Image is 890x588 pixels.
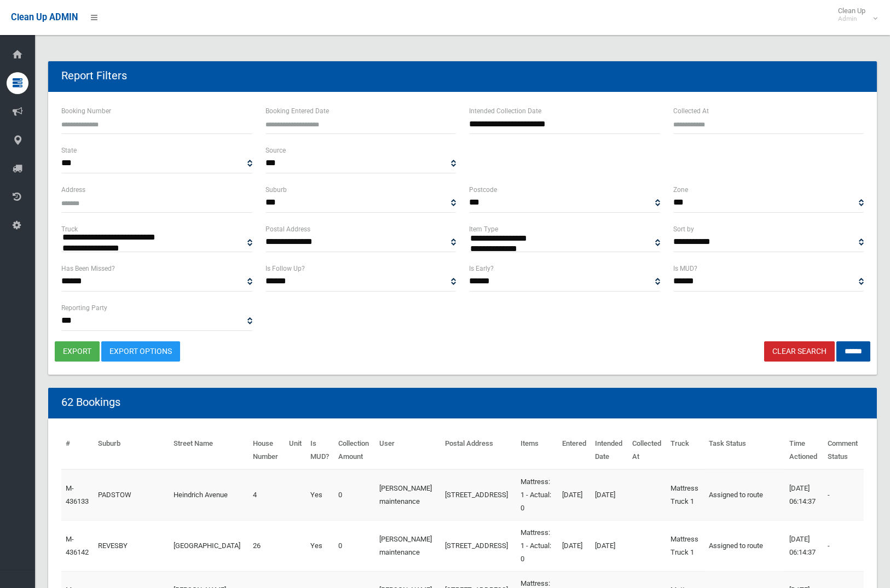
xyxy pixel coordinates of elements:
[704,520,785,571] td: Assigned to route
[94,432,169,469] th: Suburb
[823,469,864,521] td: -
[101,341,180,362] a: Export Options
[558,520,591,571] td: [DATE]
[591,432,628,469] th: Intended Date
[558,469,591,521] td: [DATE]
[441,520,516,571] td: [STREET_ADDRESS]
[666,520,705,571] td: Mattress Truck 1
[48,65,140,86] header: Report Filters
[375,520,441,571] td: [PERSON_NAME] maintenance
[285,432,306,469] th: Unit
[375,469,441,521] td: [PERSON_NAME] maintenance
[704,469,785,521] td: Assigned to route
[61,105,111,117] label: Booking Number
[516,469,557,521] td: Mattress: 1 - Actual: 0
[66,535,89,556] a: M-436142
[66,484,89,505] a: M-436133
[248,432,284,469] th: House Number
[823,432,864,469] th: Comment Status
[838,15,865,23] small: Admin
[558,432,591,469] th: Entered
[61,184,85,196] label: Address
[94,520,169,571] td: REVESBY
[334,469,375,521] td: 0
[628,432,666,469] th: Collected At
[334,520,375,571] td: 0
[785,469,823,521] td: [DATE] 06:14:37
[169,432,248,469] th: Street Name
[306,469,334,521] td: Yes
[169,469,248,521] td: Heindrich Avenue
[516,520,557,571] td: Mattress: 1 - Actual: 0
[265,105,329,117] label: Booking Entered Date
[334,432,375,469] th: Collection Amount
[441,469,516,521] td: [STREET_ADDRESS]
[441,432,516,469] th: Postal Address
[764,341,835,362] a: Clear Search
[375,432,441,469] th: User
[55,341,100,362] button: export
[823,520,864,571] td: -
[591,469,628,521] td: [DATE]
[48,392,134,413] header: 62 Bookings
[591,520,628,571] td: [DATE]
[785,520,823,571] td: [DATE] 06:14:37
[94,469,169,521] td: PADSTOW
[666,469,705,521] td: Mattress Truck 1
[469,223,498,235] label: Item Type
[61,432,94,469] th: #
[516,432,557,469] th: Items
[306,520,334,571] td: Yes
[248,469,284,521] td: 4
[704,432,785,469] th: Task Status
[469,105,541,117] label: Intended Collection Date
[785,432,823,469] th: Time Actioned
[61,223,78,235] label: Truck
[673,105,709,117] label: Collected At
[248,520,284,571] td: 26
[306,432,334,469] th: Is MUD?
[11,12,78,22] span: Clean Up ADMIN
[666,432,705,469] th: Truck
[833,7,876,23] span: Clean Up
[169,520,248,571] td: [GEOGRAPHIC_DATA]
